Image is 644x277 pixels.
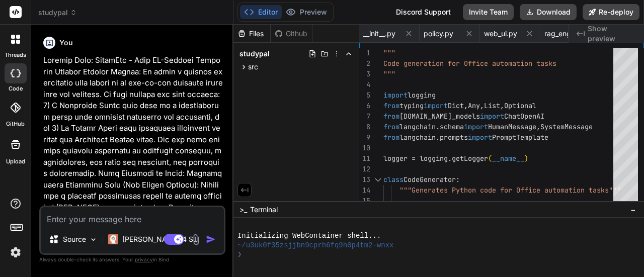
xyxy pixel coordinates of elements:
div: 12 [359,164,370,174]
span: __init__.py [363,29,395,39]
span: ( [488,154,492,163]
span: import [424,101,448,110]
span: PromptTemplate [492,133,548,142]
span: , [536,122,540,131]
div: 8 [359,122,370,132]
div: 5 [359,90,370,101]
span: studypal [38,8,77,18]
span: typing [399,101,424,110]
span: − [630,205,636,215]
h6: You [59,38,73,48]
button: Invite Team [463,4,514,20]
div: 11 [359,153,370,164]
span: logging [408,90,436,100]
span: class [383,175,404,184]
span: , [464,101,468,110]
button: Re-deploy [583,4,639,20]
img: settings [7,244,24,261]
div: 9 [359,132,370,143]
div: 15 [359,196,370,206]
span: src [248,62,258,72]
div: 1 [359,48,370,58]
label: code [9,84,23,93]
span: logger = logging.getLogger [383,154,488,163]
span: SystemMessage [540,122,593,131]
span: __name__ [492,154,524,163]
span: ~/u3uk0f35zsjjbn9cprh6fq9h0p4tm2-wnxx [237,241,394,250]
img: icon [206,234,216,244]
span: >_ [239,205,247,215]
span: web_ui.py [484,29,517,39]
div: 7 [359,111,370,122]
span: rag_engine.py [544,29,591,39]
span: langchain.prompts [399,133,468,142]
span: Terminal [250,205,278,215]
button: − [628,202,638,218]
span: Any [468,101,480,110]
div: 10 [359,143,370,153]
span: CodeGenerator [404,175,456,184]
span: import [480,112,504,121]
span: , [480,101,484,110]
span: privacy [135,256,153,262]
img: Pick Models [89,235,98,244]
p: Source [63,234,86,244]
span: : [456,175,460,184]
span: ks""" [601,186,621,195]
span: from [383,133,399,142]
span: import [383,90,408,100]
label: Upload [6,157,25,166]
span: HumanMessage [488,122,536,131]
span: import [464,122,488,131]
button: Download [520,4,577,20]
span: from [383,101,399,110]
span: Dict [448,101,464,110]
span: """ [383,69,395,78]
span: List [484,101,500,110]
span: from [383,112,399,121]
span: [DOMAIN_NAME]_models [399,112,480,121]
div: 14 [359,185,370,196]
label: threads [5,51,26,59]
div: Files [233,29,270,39]
span: langchain.schema [399,122,464,131]
span: Optional [504,101,536,110]
div: 6 [359,101,370,111]
span: Code generation for Office automation tasks [383,59,556,68]
img: attachment [190,234,202,245]
div: Discord Support [390,4,457,20]
span: from [383,122,399,131]
p: Always double-check its answers. Your in Bind [39,255,225,264]
span: ) [524,154,528,163]
span: policy.py [424,29,453,39]
span: ❯ [237,250,243,259]
div: Click to collapse the range. [371,174,384,185]
span: ChatOpenAI [504,112,544,121]
span: Show preview [588,24,636,44]
button: Editor [240,5,282,19]
div: 3 [359,69,370,79]
div: Github [271,29,312,39]
span: import [468,133,492,142]
button: Preview [282,5,331,19]
span: , [500,101,504,110]
img: Claude 4 Sonnet [108,234,118,244]
span: """ [383,48,395,57]
span: Initializing WebContainer shell... [237,231,381,241]
div: 4 [359,79,370,90]
span: studypal [239,49,270,59]
label: GitHub [6,120,25,128]
span: """Generates Python code for Office automation tas [399,186,601,195]
div: 13 [359,174,370,185]
div: 2 [359,58,370,69]
p: [PERSON_NAME] 4 S.. [122,234,197,244]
